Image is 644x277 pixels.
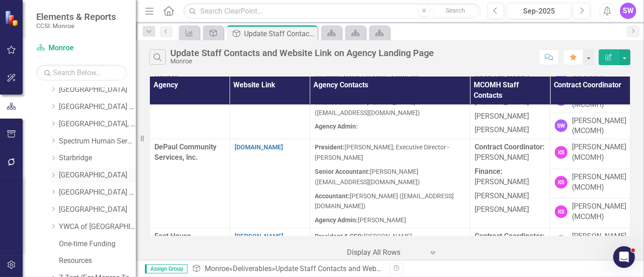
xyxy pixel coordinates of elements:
span: [PERSON_NAME]; Executive Director -[PERSON_NAME] [315,143,449,161]
strong: Finance: [475,167,502,176]
p: [PERSON_NAME] [475,189,545,203]
span: [PERSON_NAME] ([EMAIL_ADDRESS][DOMAIN_NAME]) [315,192,454,210]
strong: Contract Coordinator: [475,232,544,240]
strong: Contract Coordinator: [475,143,544,151]
td: Double-Click to Edit [550,199,630,229]
div: [PERSON_NAME] (MCOMH) [572,172,626,193]
a: [GEOGRAPHIC_DATA] [59,205,136,215]
a: [PERSON_NAME][DOMAIN_NAME] [235,233,284,250]
a: [GEOGRAPHIC_DATA] [59,85,136,95]
div: Update Staff Contacts and Website Link on Agency Landing Page [275,264,485,273]
a: Monroe [205,264,229,273]
td: Double-Click to Edit [550,229,630,272]
span: [PERSON_NAME] [315,216,406,224]
span: ([EMAIL_ADDRESS][DOMAIN_NAME]) [315,109,420,116]
td: Double-Click to Edit [550,139,630,169]
iframe: Intercom live chat [613,246,635,268]
strong: President: [315,143,345,151]
button: Sep-2025 [507,3,571,19]
strong: Finance Director: [315,99,364,106]
p: [PERSON_NAME] [475,110,545,124]
td: Double-Click to Edit [310,139,470,229]
span: [PERSON_NAME] [475,232,544,251]
a: [GEOGRAPHIC_DATA] (RRH) [59,187,136,198]
a: YWCA of [GEOGRAPHIC_DATA] and [GEOGRAPHIC_DATA] [59,222,136,232]
div: KS [555,235,567,248]
strong: President & CEO: [315,233,364,240]
div: » » [192,264,383,274]
a: [DOMAIN_NAME] [235,143,283,151]
a: Deliverables [233,264,272,273]
a: Monroe [36,43,127,53]
span: Assign Group [145,264,187,273]
td: Double-Click to Edit [470,139,550,229]
div: Update Staff Contacts and Website Link on Agency Landing Page [170,48,434,58]
span: [PERSON_NAME] [475,143,544,162]
input: Search Below... [36,65,127,81]
span: East House Corporation [154,232,193,251]
div: [PERSON_NAME] (MCOMH) [572,231,626,252]
button: Search [433,5,478,17]
div: KS [555,176,567,189]
strong: Agency Admin: [315,216,358,224]
td: Double-Click to Edit [230,139,310,229]
div: Update Staff Contacts and Website Link on Agency Landing Page [244,28,315,39]
div: Sep-2025 [510,6,568,17]
a: Spectrum Human Services, Inc. [59,136,136,147]
div: [PERSON_NAME] (MCOMH) [572,142,626,163]
a: [GEOGRAPHIC_DATA] [59,170,136,181]
div: [PERSON_NAME] (MCOMH) [572,116,626,137]
td: Double-Click to Edit [550,169,630,199]
strong: Agency Admin: [315,123,358,130]
strong: Accountant: [315,192,350,200]
input: Search ClearPoint... [183,3,481,19]
p: [PERSON_NAME] [475,123,545,135]
a: One-time Funding [59,239,136,249]
a: Starbridge [59,153,136,163]
p: [PERSON_NAME] [475,165,545,189]
span: DePaul Community Services, lnc. [154,143,216,162]
div: [PERSON_NAME] (MCOMH) [572,201,626,222]
a: [GEOGRAPHIC_DATA], Inc. [59,119,136,129]
strong: Senior Accountant: [315,168,370,175]
p: [PERSON_NAME] [475,203,545,215]
span: [PERSON_NAME] [367,99,415,106]
button: SW [620,3,636,19]
div: SW [555,119,567,132]
img: ClearPoint Strategy [5,10,20,26]
a: Resources [59,256,136,266]
span: [PERSON_NAME] ([EMAIL_ADDRESS][DOMAIN_NAME]) [315,168,420,186]
div: Monroe [170,58,434,65]
span: [PERSON_NAME] ([EMAIL_ADDRESS][PERSON_NAME][DOMAIN_NAME]) [315,233,418,261]
span: Search [446,7,465,14]
span: Elements & Reports [36,11,116,22]
td: Double-Click to Edit [550,113,630,139]
small: CCSI: Monroe [36,22,116,29]
a: [GEOGRAPHIC_DATA] (RRH) [59,102,136,112]
div: KS [555,146,567,159]
div: KS [555,205,567,218]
